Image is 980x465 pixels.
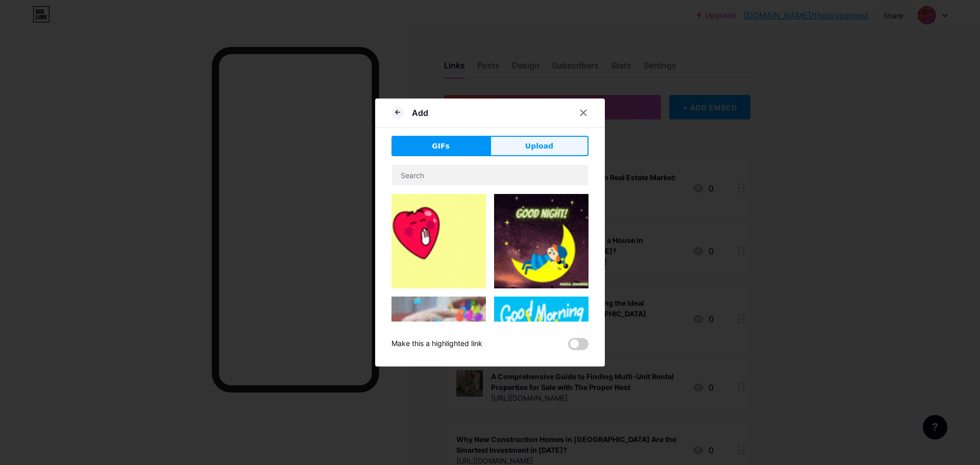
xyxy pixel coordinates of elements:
[391,136,490,156] button: GIFs
[432,141,450,152] span: GIFs
[490,136,589,156] button: Upload
[494,194,589,288] img: Gihpy
[494,297,589,391] img: Gihpy
[392,165,588,185] input: Search
[391,338,482,350] div: Make this a highlighted link
[412,107,428,119] div: Add
[391,194,486,288] img: Gihpy
[525,141,553,152] span: Upload
[391,297,486,421] img: Gihpy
